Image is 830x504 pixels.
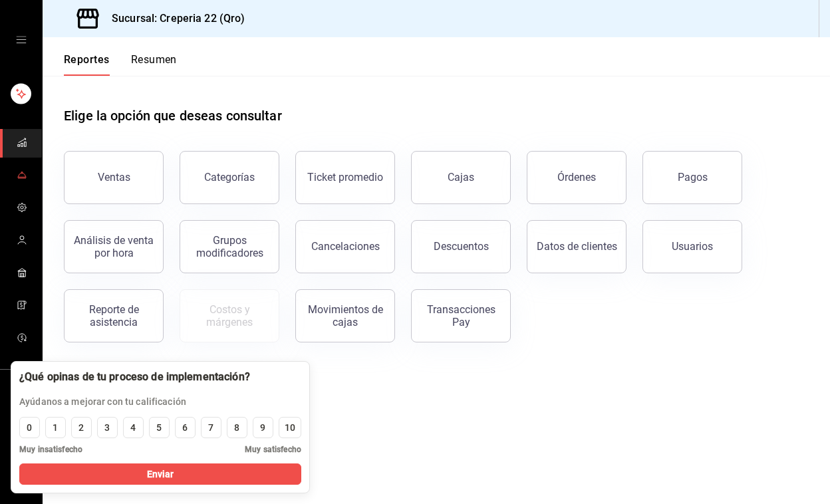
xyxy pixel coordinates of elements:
[180,220,279,273] button: Grupos modificadores
[64,53,110,76] button: Reportes
[180,289,279,342] button: Contrata inventarios para ver este reporte
[411,151,511,204] button: Cajas
[149,417,170,438] button: 5
[64,106,282,126] h1: Elige la opción que deseas consultar
[434,240,489,253] div: Descuentos
[279,417,301,438] button: 10
[420,303,502,328] div: Transacciones Pay
[411,289,511,342] button: Transacciones Pay
[204,171,255,184] div: Categorías
[123,417,144,438] button: 4
[295,289,395,342] button: Movimientos de cajas
[78,421,84,435] div: 2
[678,171,708,184] div: Pagos
[19,417,40,438] button: 0
[64,220,164,273] button: Análisis de venta por hora
[208,421,213,435] div: 7
[537,240,617,253] div: Datos de clientes
[72,234,155,259] div: Análisis de venta por hora
[19,395,250,409] p: Ayúdanos a mejorar con tu calificación
[45,417,66,438] button: 1
[642,151,742,204] button: Pagos
[448,171,474,184] div: Cajas
[175,417,196,438] button: 6
[130,421,136,435] div: 4
[557,171,596,184] div: Órdenes
[253,417,273,438] button: 9
[527,151,626,204] button: Órdenes
[307,171,383,184] div: Ticket promedio
[227,417,247,438] button: 8
[147,467,174,481] span: Enviar
[19,463,301,485] button: Enviar
[72,303,155,328] div: Reporte de asistencia
[260,421,265,435] div: 9
[97,417,118,438] button: 3
[64,289,164,342] button: Reporte de asistencia
[104,421,110,435] div: 3
[131,53,177,76] button: Resumen
[188,234,271,259] div: Grupos modificadores
[234,421,239,435] div: 8
[188,303,271,328] div: Costos y márgenes
[245,443,301,455] span: Muy satisfecho
[411,220,511,273] button: Descuentos
[101,11,245,27] h3: Sucursal: Creperia 22 (Qro)
[19,370,250,384] div: ¿Qué opinas de tu proceso de implementación?
[201,417,221,438] button: 7
[16,35,27,45] button: open drawer
[53,421,58,435] div: 1
[71,417,92,438] button: 2
[527,220,626,273] button: Datos de clientes
[27,421,32,435] div: 0
[304,303,386,328] div: Movimientos de cajas
[672,240,713,253] div: Usuarios
[295,151,395,204] button: Ticket promedio
[311,240,380,253] div: Cancelaciones
[182,421,188,435] div: 6
[295,220,395,273] button: Cancelaciones
[642,220,742,273] button: Usuarios
[180,151,279,204] button: Categorías
[285,421,295,435] div: 10
[19,443,82,455] span: Muy insatisfecho
[156,421,162,435] div: 5
[98,171,130,184] div: Ventas
[64,53,177,76] div: navigation tabs
[64,151,164,204] button: Ventas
